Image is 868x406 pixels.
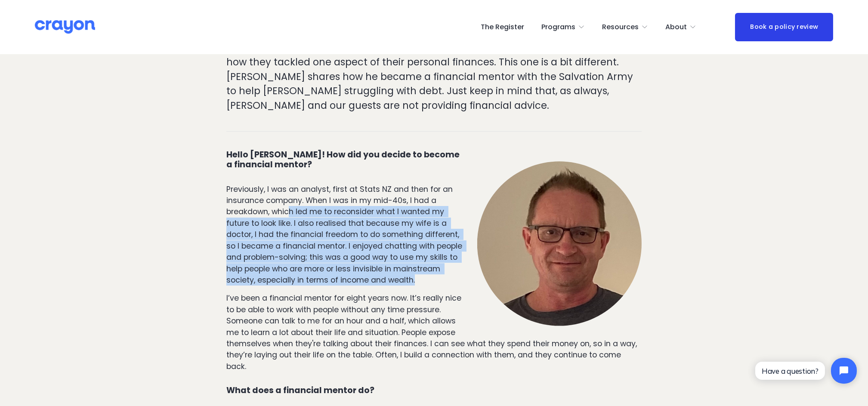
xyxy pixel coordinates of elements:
[35,19,95,34] img: Crayon
[226,149,461,170] strong: Hello [PERSON_NAME]! How did you decide to become a financial mentor?
[602,20,648,34] a: folder dropdown
[226,384,374,396] strong: What does a financial mentor do?
[481,20,524,34] a: The Register
[602,21,639,34] span: Resources
[226,40,642,113] p: In our series , friends of [PERSON_NAME] share their personal stories about how they tackled one ...
[665,20,696,34] a: folder dropdown
[735,13,833,41] a: Book a policy review
[541,21,575,34] span: Programs
[748,351,864,391] iframe: Tidio Chat
[541,20,585,34] a: folder dropdown
[226,292,642,372] p: I’ve been a financial mentor for eight years now. It’s really nice to be able to work with people...
[665,21,687,34] span: About
[226,184,642,286] p: Previously, I was an analyst, first at Stats NZ and then for an insurance company. When I was in ...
